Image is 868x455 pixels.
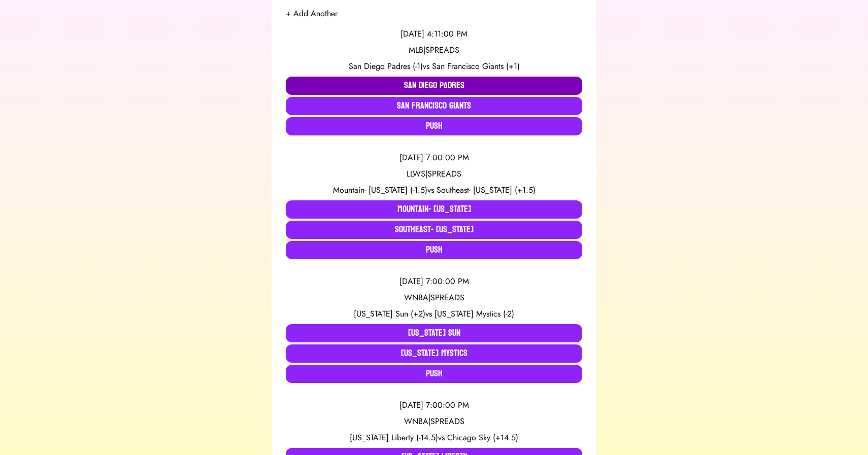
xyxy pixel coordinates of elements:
span: San Diego Padres (-1) [349,60,423,72]
div: vs [286,184,582,196]
button: Southeast- [US_STATE] [286,221,582,239]
div: [DATE] 7:00:00 PM [286,152,582,164]
button: [US_STATE] Mystics [286,344,582,363]
span: [US_STATE] Sun (+2) [354,308,425,320]
span: San Francisco Giants (+1) [432,60,520,72]
button: Mountain- [US_STATE] [286,200,582,219]
div: WNBA | SPREADS [286,292,582,304]
button: Push [286,241,582,259]
span: [US_STATE] Mystics (-2) [435,308,514,320]
button: San Diego Padres [286,77,582,95]
button: Push [286,365,582,383]
div: LLWS | SPREADS [286,168,582,180]
button: San Francisco Giants [286,97,582,115]
div: [DATE] 7:00:00 PM [286,399,582,411]
span: Mountain- [US_STATE] (-1.5) [333,184,427,196]
span: Chicago Sky (+14.5) [447,432,518,443]
span: [US_STATE] Liberty (-14.5) [350,432,438,443]
div: WNBA | SPREADS [286,415,582,428]
div: vs [286,60,582,73]
div: vs [286,432,582,444]
div: [DATE] 7:00:00 PM [286,275,582,288]
button: Push [286,117,582,135]
span: Southeast- [US_STATE] (+1.5) [437,184,536,196]
button: [US_STATE] Sun [286,324,582,342]
div: MLB | SPREADS [286,44,582,56]
div: vs [286,308,582,320]
button: + Add Another [286,8,338,20]
div: [DATE] 4:11:00 PM [286,28,582,40]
